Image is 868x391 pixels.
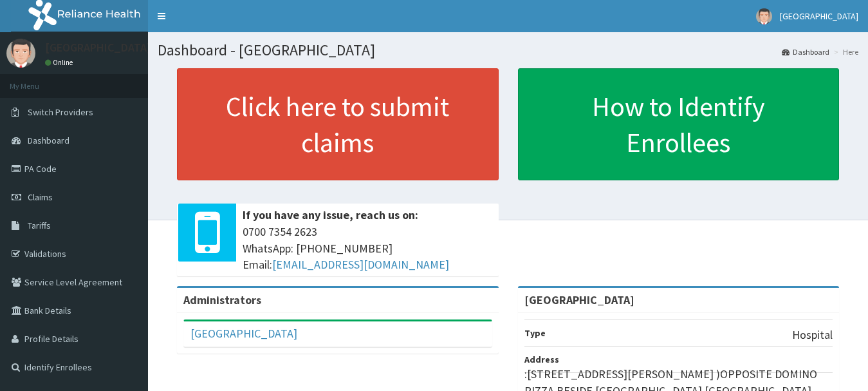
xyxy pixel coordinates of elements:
p: Hospital [792,327,833,343]
img: User Image [756,8,772,24]
a: Dashboard [782,46,829,57]
b: Administrators [183,292,261,307]
span: Dashboard [28,135,69,146]
li: Here [831,46,858,57]
a: [GEOGRAPHIC_DATA] [190,326,297,341]
a: Click here to submit claims [177,68,499,180]
span: Switch Providers [28,106,93,118]
span: 0700 7354 2623 WhatsApp: [PHONE_NUMBER] Email: [243,224,492,273]
b: Address [524,354,559,365]
span: Tariffs [28,220,51,231]
span: Claims [28,191,53,203]
h1: Dashboard - [GEOGRAPHIC_DATA] [158,42,858,59]
img: User Image [6,39,35,68]
span: [GEOGRAPHIC_DATA] [780,10,858,22]
a: Online [45,58,76,67]
b: Type [524,327,546,339]
a: [EMAIL_ADDRESS][DOMAIN_NAME] [272,257,449,272]
strong: [GEOGRAPHIC_DATA] [524,292,634,307]
b: If you have any issue, reach us on: [243,207,418,222]
p: [GEOGRAPHIC_DATA] [45,42,151,53]
a: How to Identify Enrollees [518,68,840,180]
